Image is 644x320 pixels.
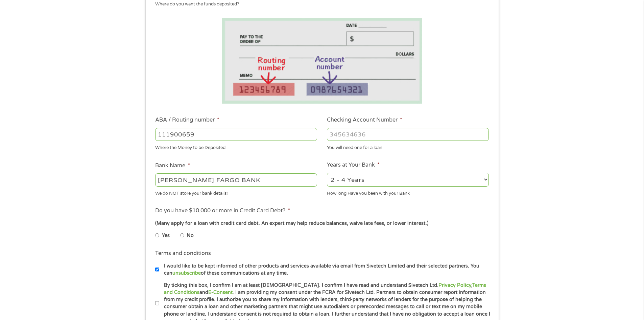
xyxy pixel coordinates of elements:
[155,116,219,124] label: ABA / Routing number
[327,162,380,169] label: Years at Your Bank
[327,142,489,151] div: You will need one for a loan.
[155,220,488,227] div: (Many apply for a loan with credit card debt. An expert may help reduce balances, waive late fees...
[155,207,290,214] label: Do you have $10,000 or more in Credit Card Debt?
[172,270,201,276] a: unsubscribe
[327,116,402,124] label: Checking Account Number
[187,232,194,239] label: No
[155,128,317,141] input: 263177916
[155,162,190,169] label: Bank Name
[222,18,422,104] img: Routing number location
[155,188,317,197] div: We do NOT store your bank details!
[162,232,170,239] label: Yes
[327,128,489,141] input: 345634636
[159,262,491,277] label: I would like to be kept informed of other products and services available via email from Sivetech...
[327,188,489,197] div: How long Have you been with your Bank
[155,1,484,8] div: Where do you want the funds deposited?
[164,282,486,295] a: Terms and Conditions
[208,290,233,295] a: E-Consent
[438,282,471,288] a: Privacy Policy
[155,142,317,151] div: Where the Money to be Deposited
[155,250,211,257] label: Terms and conditions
